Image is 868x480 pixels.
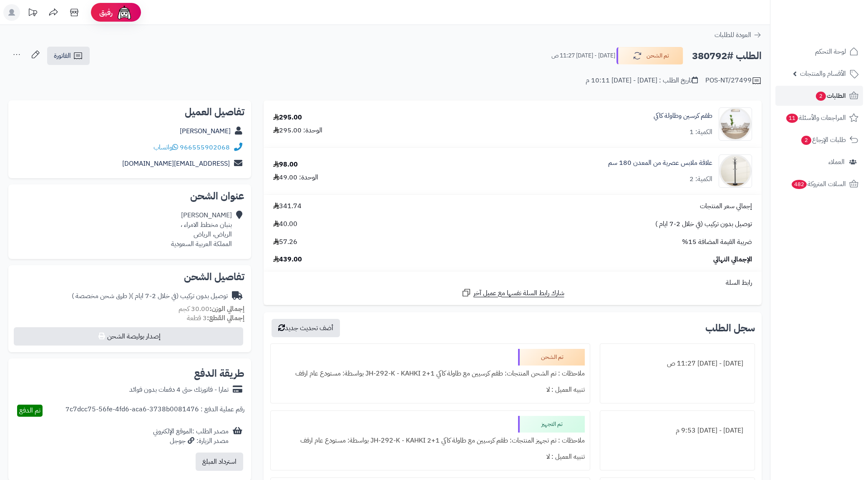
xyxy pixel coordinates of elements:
[551,52,615,60] small: [DATE] - [DATE] 11:27 ص
[605,423,750,439] div: [DATE] - [DATE] 9:53 م
[775,174,863,194] a: السلات المتروكة482
[273,219,297,229] span: 40.00
[715,30,762,40] a: العودة للطلبات
[209,304,244,314] strong: إجمالي الوزن:
[605,356,750,372] div: [DATE] - [DATE] 11:27 ص
[518,349,585,366] div: تم الشحن
[22,4,43,23] a: تحديثات المنصة
[153,436,229,446] div: مصدر الزيارة: جوجل
[47,47,90,65] a: الفاتورة
[273,160,298,169] div: 98.00
[713,255,752,264] span: الإجمالي النهائي
[276,382,585,398] div: تنبيه العميل : لا
[608,158,712,168] a: علاقة ملابس عصرية من المعدن 180 سم
[655,219,752,229] span: توصيل بدون تركيب (في خلال 2-7 ايام )
[272,319,340,337] button: أضف تحديث جديد
[719,107,752,141] img: 1746967152-1-90x90.jpg
[273,237,297,247] span: 57.26
[775,86,863,106] a: الطلبات2
[816,92,826,101] span: 2
[800,134,846,146] span: طلبات الإرجاع
[654,111,712,121] a: طقم كرسين وطاولة كاكي
[786,114,798,123] span: 11
[196,453,243,471] button: استرداد المبلغ
[616,47,683,65] button: تم الشحن
[715,30,751,40] span: العودة للطلبات
[586,76,698,85] div: تاريخ الطلب : [DATE] - [DATE] 10:11 م
[682,237,752,247] span: ضريبة القيمة المضافة 15%
[207,313,244,323] strong: إجمالي القطع:
[719,154,752,188] img: 1752316486-1-90x90.jpg
[689,127,712,137] div: الكمية: 1
[775,130,863,150] a: طلبات الإرجاع2
[129,385,229,395] div: تمارا - فاتورتك حتى 4 دفعات بدون فوائد
[273,113,302,122] div: 295.00
[811,21,860,39] img: logo-2.png
[775,152,863,172] a: العملاء
[15,272,244,282] h2: تفاصيل الشحن
[775,42,863,62] a: لوحة التحكم
[828,156,845,168] span: العملاء
[473,288,564,298] span: شارك رابط السلة نفسها مع عميل آخر
[72,291,131,301] span: ( طرق شحن مخصصة )
[153,427,229,446] div: مصدر الطلب :الموقع الإلكتروني
[276,449,585,465] div: تنبيه العميل : لا
[518,416,585,433] div: تم التجهيز
[791,178,846,190] span: السلات المتروكة
[461,288,564,298] a: شارك رابط السلة نفسها مع عميل آخر
[179,304,244,314] small: 30.00 كجم
[273,126,322,135] div: الوحدة: 295.00
[194,368,244,378] h2: طريقة الدفع
[273,173,318,182] div: الوحدة: 49.00
[692,47,762,65] h2: الطلب #380792
[705,76,762,86] div: POS-NT/27499
[14,327,243,346] button: إصدار بوليصة الشحن
[19,405,40,415] span: تم الدفع
[153,142,178,152] a: واتساب
[276,366,585,382] div: ملاحظات : تم الشحن المنتجات: طقم كرسيين مع طاولة كاكي 1+2 JH-292-K - KAHKI بواسطة: مستودع عام ارفف
[276,433,585,449] div: ملاحظات : تم تجهيز المنتجات: طقم كرسيين مع طاولة كاكي 1+2 JH-292-K - KAHKI بواسطة: مستودع عام ارفف
[180,126,231,136] a: [PERSON_NAME]
[116,4,133,21] img: ai-face.png
[815,46,846,57] span: لوحة التحكم
[792,180,807,189] span: 482
[800,68,846,80] span: الأقسام والمنتجات
[15,191,244,201] h2: عنوان الشحن
[171,211,232,249] div: [PERSON_NAME] بنبان مخطط الامراء ، الرياض، الرياض المملكة العربية السعودية
[72,291,228,301] div: توصيل بدون تركيب (في خلال 2-7 ايام )
[65,405,244,417] div: رقم عملية الدفع : 7c7dcc75-56fe-4fd6-aca6-3738b0081476
[267,278,758,288] div: رابط السلة
[99,7,113,17] span: رفيق
[785,112,846,124] span: المراجعات والأسئلة
[273,255,302,264] span: 439.00
[775,108,863,128] a: المراجعات والأسئلة11
[187,313,244,323] small: 3 قطعة
[801,136,811,145] span: 2
[180,142,230,152] a: 966555902068
[705,323,755,333] h3: سجل الطلب
[54,51,71,61] span: الفاتورة
[122,159,230,169] a: [EMAIL_ADDRESS][DOMAIN_NAME]
[700,201,752,211] span: إجمالي سعر المنتجات
[273,201,302,211] span: 341.74
[689,174,712,184] div: الكمية: 2
[815,90,846,102] span: الطلبات
[15,107,244,117] h2: تفاصيل العميل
